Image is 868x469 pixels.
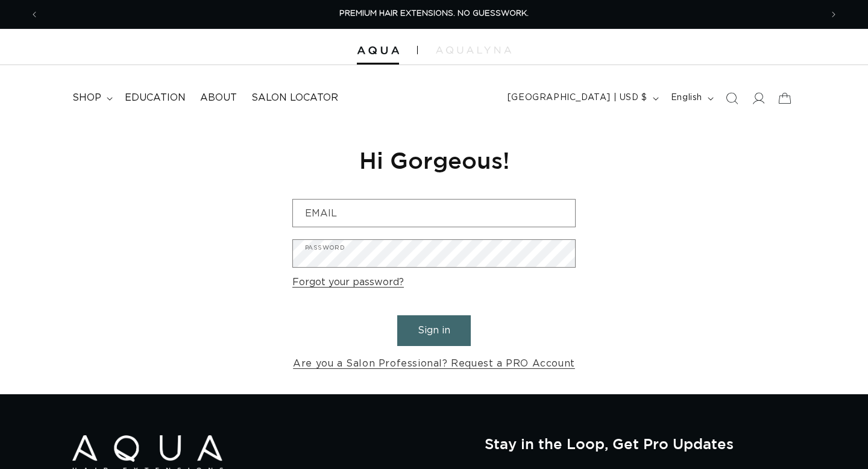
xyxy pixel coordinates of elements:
a: Salon Locator [244,84,345,112]
a: About [193,84,244,112]
button: English [664,87,719,110]
h1: Hi Gorgeous! [292,145,576,175]
a: Forgot your password? [292,274,404,291]
span: Education [125,92,186,104]
span: [GEOGRAPHIC_DATA] | USD $ [508,92,647,104]
a: Are you a Salon Professional? Request a PRO Account [293,355,575,373]
summary: Search [719,85,745,112]
span: About [200,92,237,104]
a: Education [118,84,193,112]
summary: shop [65,84,118,112]
span: PREMIUM HAIR EXTENSIONS. NO GUESSWORK. [339,10,529,17]
img: aqualyna.com [436,46,511,54]
span: shop [72,92,101,104]
button: Next announcement [820,3,847,26]
button: Previous announcement [21,3,48,26]
button: Sign in [397,315,471,346]
h2: Stay in the Loop, Get Pro Updates [485,435,796,452]
input: Email [293,200,575,227]
span: English [671,92,702,104]
span: Salon Locator [251,92,338,104]
button: [GEOGRAPHIC_DATA] | USD $ [500,87,664,110]
img: Aqua Hair Extensions [357,46,399,55]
